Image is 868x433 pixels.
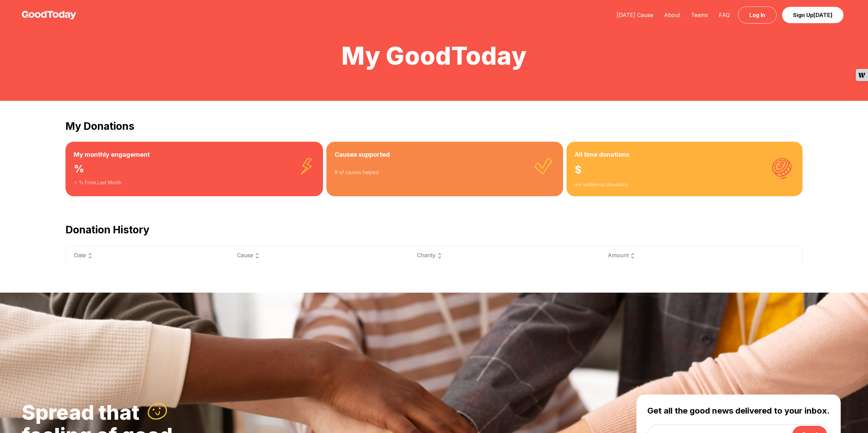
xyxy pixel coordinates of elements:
a: Teams [686,12,713,18]
div: Date [74,251,221,260]
img: GoodToday [22,11,76,19]
a: FAQ [713,12,735,18]
a: Log In [738,6,777,24]
span: [DATE] [813,12,833,18]
div: Cause [237,251,401,260]
div: Charity [417,251,591,260]
div: % From Last Month [74,179,315,186]
h2: My Donations [65,120,803,132]
h3: All time donations [575,150,794,159]
div: $ [575,159,794,181]
div: % [74,159,315,179]
a: About [659,12,686,18]
a: Sign Up[DATE] [782,7,843,23]
div: + in additional donations [575,181,794,188]
div: Amount [608,251,794,260]
h3: My monthly engagement [74,150,315,159]
a: [DATE] Cause [611,12,659,18]
h2: Donation History [65,223,803,236]
h3: Causes supported [335,150,555,159]
div: # of causes helped [335,169,555,176]
img: :) [146,401,169,422]
h3: Get all the good news delivered to your inbox. [647,405,830,416]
